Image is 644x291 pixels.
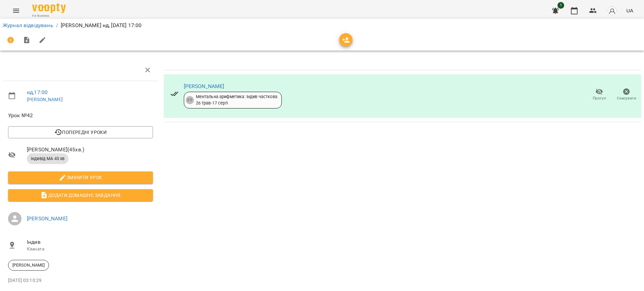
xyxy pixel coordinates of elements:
[27,215,67,222] a: [PERSON_NAME]
[8,260,49,271] div: [PERSON_NAME]
[593,95,606,101] span: Прогул
[32,14,66,18] span: For Business
[3,22,53,28] a: Журнал відвідувань
[196,94,277,106] div: Ментальна арифметика: Індив часткова 26 трав - 17 серп
[27,89,48,95] a: нд , 17:00
[61,21,142,29] p: [PERSON_NAME] нд, [DATE] 17:00
[8,189,153,201] button: Додати домашнє завдання
[8,126,153,138] button: Попередні уроки
[13,173,148,181] span: Змінити урок
[557,2,564,9] span: 1
[607,6,617,15] img: avatar_s.png
[8,277,153,284] p: [DATE] 03:10:29
[27,97,63,102] a: [PERSON_NAME]
[8,262,49,268] span: [PERSON_NAME]
[586,85,613,104] button: Прогул
[13,128,148,136] span: Попередні уроки
[8,171,153,184] button: Змінити урок
[27,146,153,154] span: [PERSON_NAME] ( 45 хв. )
[617,95,636,101] span: Скасувати
[624,4,636,17] button: UA
[8,3,24,19] button: Menu
[8,112,153,120] span: Урок №42
[186,96,194,104] div: 20
[626,7,633,14] span: UA
[32,3,66,13] img: Voopty Logo
[27,156,68,162] span: індивід МА 45 хв
[13,191,148,199] span: Додати домашнє завдання
[184,83,224,89] a: [PERSON_NAME]
[613,85,640,104] button: Скасувати
[3,21,641,29] nav: breadcrumb
[27,246,153,252] p: Кімната
[27,238,153,246] span: Індив
[56,21,58,29] li: /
